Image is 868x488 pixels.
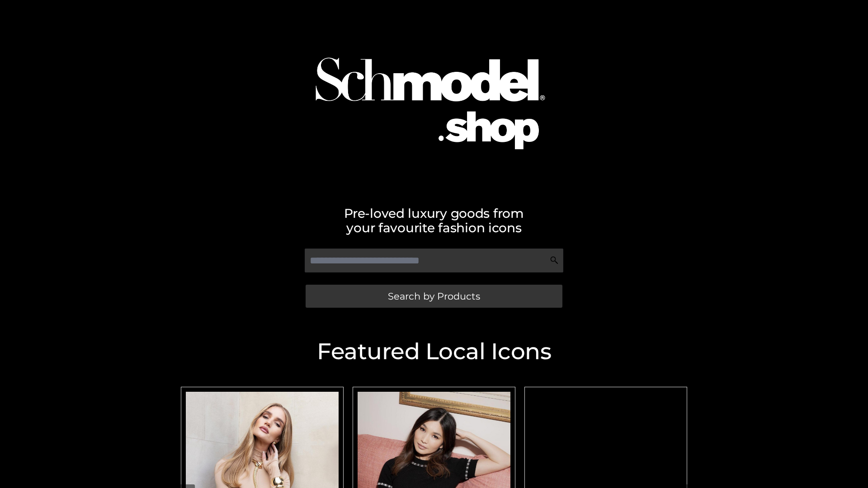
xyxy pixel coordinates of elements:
[176,340,692,363] h2: Featured Local Icons​
[306,285,562,308] a: Search by Products
[388,291,480,301] span: Search by Products
[550,256,559,265] img: Search Icon
[176,206,692,235] h2: Pre-loved luxury goods from your favourite fashion icons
